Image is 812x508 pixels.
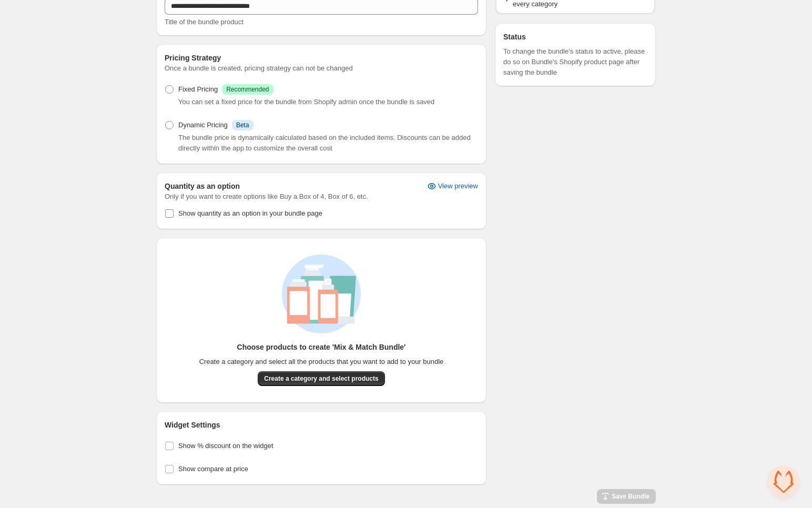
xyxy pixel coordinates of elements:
span: Show % discount on the widget [178,442,273,450]
span: Fixed Pricing [178,84,218,95]
span: Show compare at price [178,465,248,473]
h3: Quantity as an option [165,181,240,191]
span: Title of the bundle product [165,18,243,26]
h3: Widget Settings [165,420,220,430]
span: Only if you want to create options like Buy a Box of 4, Box of 6, etc. [165,191,478,202]
span: To change the bundle's status to active, please do so on Bundle's Shopify product page after savi... [503,46,647,78]
span: View preview [438,182,478,190]
button: Create a category and select products [258,371,384,386]
span: Create a category and select all the products that you want to add to your bundle [199,357,444,367]
span: Beta [236,121,249,129]
h3: Choose products to create 'Mix & Match Bundle' [237,342,406,352]
span: The bundle price is dynamically calculated based on the included items. Discounts can be added di... [178,134,471,152]
button: View preview [420,178,484,195]
h3: Pricing Strategy [165,53,478,63]
span: Show quantity as an option in your bundle page [178,209,322,217]
span: You can set a fixed price for the bundle from Shopify admin once the bundle is saved [178,98,434,106]
span: Once a bundle is created, pricing strategy can not be changed [165,63,478,74]
span: Dynamic Pricing [178,120,228,130]
span: Create a category and select products [264,374,378,383]
span: Recommended [226,85,269,94]
a: Open chat [768,466,799,497]
h3: Status [503,32,647,42]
